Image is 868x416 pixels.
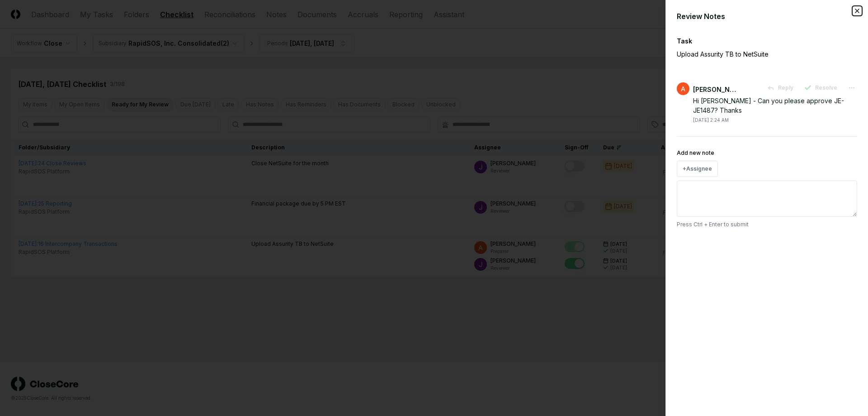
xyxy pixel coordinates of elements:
div: Hi [PERSON_NAME] - Can you please approve JE-JE1487? Thanks [693,96,857,115]
div: Review Notes [677,11,857,22]
div: Task [677,36,857,46]
button: Reply [762,80,799,96]
img: ACg8ocK3mdmu6YYpaRl40uhUUGu9oxSxFSb1vbjsnEih2JuwAH1PGA=s96-c [677,82,689,95]
button: +Assignee [677,161,718,177]
span: Resolve [815,84,837,92]
label: Add new note [677,149,714,156]
p: Upload Assurity TB to NetSuite [677,49,826,59]
div: [DATE] 2:24 AM [693,117,729,124]
p: Press Ctrl + Enter to submit [677,220,857,229]
div: [PERSON_NAME] [693,85,738,94]
button: Resolve [799,80,843,96]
